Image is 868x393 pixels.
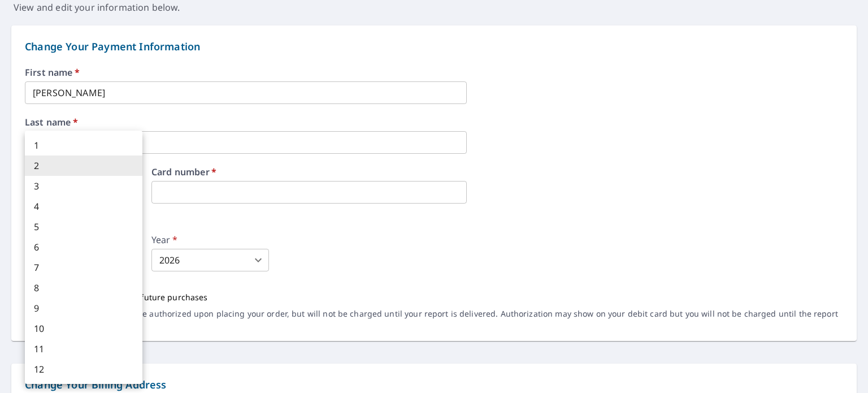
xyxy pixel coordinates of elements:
[25,257,142,278] li: 7
[25,359,142,379] li: 12
[25,135,142,156] li: 1
[25,318,142,339] li: 10
[25,196,142,217] li: 4
[25,176,142,196] li: 3
[25,156,142,176] li: 2
[25,339,142,359] li: 11
[25,298,142,318] li: 9
[25,237,142,257] li: 6
[25,217,142,237] li: 5
[25,278,142,298] li: 8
